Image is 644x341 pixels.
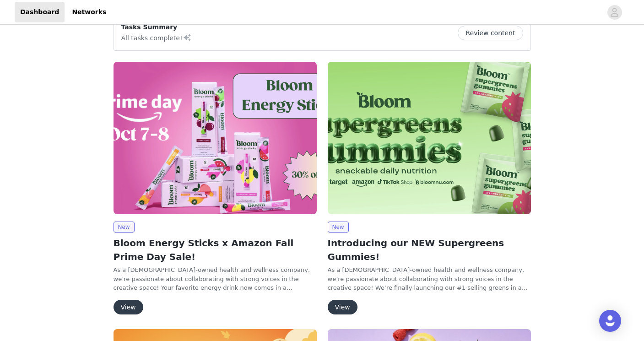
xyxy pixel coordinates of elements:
[328,62,531,214] img: Bloom Nutrition
[121,32,192,43] p: All tasks complete!
[328,222,349,233] span: New
[328,300,357,314] button: View
[114,222,135,233] span: New
[15,2,65,22] a: Dashboard
[114,300,143,314] button: View
[121,22,192,32] p: Tasks Summary
[66,2,112,22] a: Networks
[114,236,317,264] h2: Bloom Energy Sticks x Amazon Fall Prime Day Sale!
[599,310,621,332] div: Open Intercom Messenger
[328,265,531,292] p: As a [DEMOGRAPHIC_DATA]-owned health and wellness company, we’re passionate about collaborating w...
[114,265,317,292] p: As a [DEMOGRAPHIC_DATA]-owned health and wellness company, we’re passionate about collaborating w...
[114,304,143,311] a: View
[328,304,357,311] a: View
[458,26,523,40] button: Review content
[328,236,531,264] h2: Introducing our NEW Supergreens Gummies!
[610,5,619,20] div: avatar
[114,62,317,214] img: Bloom Nutrition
